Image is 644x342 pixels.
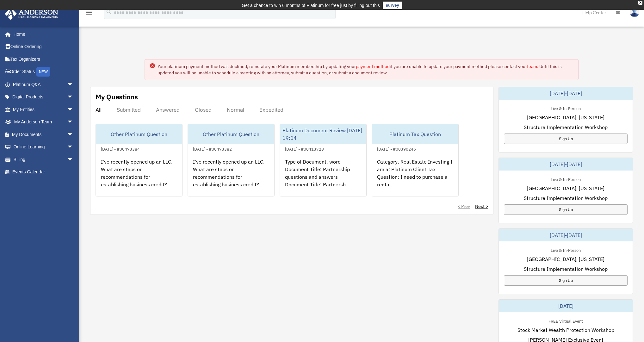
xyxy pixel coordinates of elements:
div: Platinum Document Review [DATE] 19:04 [280,124,366,144]
div: [DATE] [499,300,633,312]
div: close [638,1,642,5]
a: My Documentsarrow_drop_down [4,128,83,141]
div: Other Platinum Question [96,124,182,144]
i: search [106,9,113,16]
span: arrow_drop_down [67,91,80,104]
span: arrow_drop_down [67,128,80,141]
a: Sign Up [504,134,628,144]
span: Structure Implementation Workshop [524,194,608,202]
div: All [96,107,102,113]
div: FREE Virtual Event [543,317,588,324]
a: Tax Organizers [4,53,83,65]
a: menu [85,11,93,16]
img: Anderson Advisors Platinum Portal [3,8,60,20]
a: survey [383,2,402,9]
div: Type of Document: word Document Title: Partnership questions and answers Document Title: Partners... [280,153,366,202]
div: Get a chance to win 6 months of Platinum for free just by filling out this [242,2,380,9]
div: NEW [36,67,50,77]
a: Digital Productsarrow_drop_down [4,91,83,103]
div: Live & In-Person [546,176,586,182]
span: Stock Market Wealth Protection Workshop [517,326,614,334]
a: Sign Up [504,275,628,286]
div: Category: Real Estate Investing I am a: Platinum Client Tax Question: I need to purchase a rental... [372,153,458,202]
div: [DATE]-[DATE] [499,229,633,241]
div: Expedited [259,107,283,113]
a: Other Platinum Question[DATE] - #00473384I've recently opened up an LLC. What are steps or recomm... [96,124,183,196]
span: arrow_drop_down [67,153,80,166]
a: Other Platinum Question[DATE] - #00473382I've recently opened up an LLC. What are steps or recomm... [188,124,275,196]
a: Order StatusNEW [4,65,83,78]
div: Your platinum payment method was declined, reinstate your Platinum membership by updating your if... [158,63,573,76]
span: [GEOGRAPHIC_DATA], [US_STATE] [527,114,604,121]
div: Platinum Tax Question [372,124,458,144]
span: Structure Implementation Workshop [524,265,608,273]
span: arrow_drop_down [67,141,80,154]
div: [DATE]-[DATE] [499,87,633,100]
a: My Entitiesarrow_drop_down [4,103,83,116]
div: Live & In-Person [546,105,586,111]
div: Submitted [117,107,141,113]
a: Platinum Q&Aarrow_drop_down [4,78,83,91]
div: [DATE]-[DATE] [499,158,633,171]
a: My Anderson Teamarrow_drop_down [4,116,83,128]
a: Sign Up [504,204,628,215]
div: [DATE] - #00390246 [372,145,421,152]
img: User Pic [630,8,639,17]
div: [DATE] - #00413728 [280,145,329,152]
div: Normal [227,107,244,113]
a: Platinum Document Review [DATE] 19:04[DATE] - #00413728Type of Document: word Document Title: Par... [280,124,367,196]
div: [DATE] - #00473382 [188,145,237,152]
span: [GEOGRAPHIC_DATA], [US_STATE] [527,255,604,263]
a: Home [4,28,80,40]
div: [DATE] - #00473384 [96,145,145,152]
span: arrow_drop_down [67,103,80,116]
div: Closed [195,107,212,113]
div: Answered [156,107,180,113]
div: Live & In-Person [546,246,586,253]
a: Platinum Tax Question[DATE] - #00390246Category: Real Estate Investing I am a: Platinum Client Ta... [372,124,459,196]
a: Online Learningarrow_drop_down [4,141,83,153]
i: menu [85,9,93,16]
span: [GEOGRAPHIC_DATA], [US_STATE] [527,184,604,192]
div: My Questions [96,92,138,102]
span: Structure Implementation Workshop [524,123,608,131]
div: Other Platinum Question [188,124,274,144]
div: I've recently opened up an LLC. What are steps or recommendations for establishing business credi... [188,153,274,202]
a: Next > [475,203,488,209]
div: I've recently opened up an LLC. What are steps or recommendations for establishing business credi... [96,153,182,202]
a: payment method [356,64,390,69]
a: Billingarrow_drop_down [4,153,83,166]
a: team [527,64,537,69]
span: arrow_drop_down [67,116,80,129]
a: Events Calendar [4,166,83,178]
span: arrow_drop_down [67,78,80,91]
a: Online Ordering [4,40,83,53]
